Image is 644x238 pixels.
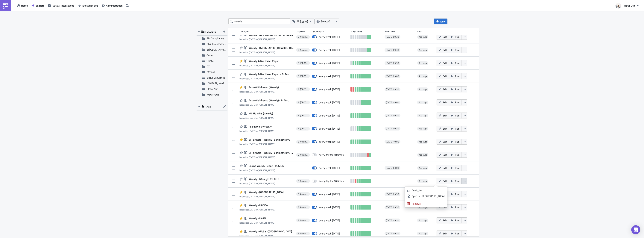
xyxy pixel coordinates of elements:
button: Run [449,231,461,236]
span: BI Automated Tableau Reporting [298,180,309,183]
span: GGPOKER.CA Noti [206,81,231,85]
span: Run [455,192,460,196]
a: Home [15,3,30,8]
div: Duplicate [411,189,445,192]
span: BI Toronto [298,101,309,104]
div: last edited by [PERSON_NAME] [239,169,284,172]
span: Edit [443,74,447,78]
button: Edit [437,60,449,66]
time: 2025-08-06T21:00:53Z [249,37,256,41]
img: Avatar [615,2,622,9]
button: Edit [437,73,449,79]
span: Run [455,140,460,144]
span: [DATE] 09:30 [386,114,399,117]
span: Edit [443,100,447,104]
span: Run [455,166,460,170]
button: Edit [437,165,449,171]
div: every week on Monday [319,232,340,235]
span: [DATE] 10:00 [386,140,399,143]
button: Run [449,113,461,118]
span: Weekly - Global-Ireland (v2) [248,230,294,233]
span: Select Owner [321,19,333,23]
span: BI Automated Tableau Reporting [298,153,309,156]
span: Add tags [417,153,428,157]
span: Edit [443,218,447,222]
span: Add tags [417,219,428,222]
span: Add tags [419,140,427,143]
span: Run [455,87,460,91]
button: Edit [437,178,449,184]
button: Run [449,191,461,197]
time: 2025-06-26T13:56:37Z [249,77,256,80]
div: last edited by [PERSON_NAME] [239,64,280,67]
span: Casino Weekly Report_REGION [248,164,284,168]
span: Weekly Active Users Report - BI Test [248,72,290,76]
span: BI Partners - Weekly Pushmetrics v2 (BI Test) [248,151,294,154]
span: Explore [36,4,44,7]
div: every week on Monday [319,140,340,143]
span: Weekly - N8 SEA [248,204,268,207]
span: Edit [443,127,447,131]
button: Run [449,126,461,131]
div: last edited by [PERSON_NAME] [239,116,275,119]
span: Edit [443,87,447,91]
button: Edit [437,99,449,105]
span: Add tags [417,166,428,170]
img: PushMetrics [3,3,9,9]
span: DX [206,64,210,68]
span: BI Toronto [298,88,309,91]
span: Exclusive Games [206,76,225,80]
div: every week on Monday [319,114,340,117]
span: PL Big Wins (Weekly) [248,125,272,128]
div: every week on Monday [319,101,340,104]
div: last edited by [PERSON_NAME] [239,221,275,224]
span: Administration [106,4,123,7]
time: 2025-05-21T16:00:11Z [249,182,256,185]
span: Add tags [419,127,427,130]
span: Run [455,205,460,209]
button: Run [449,165,461,171]
time: 2025-08-06T20:59:05Z [249,51,256,54]
span: HU Big Wins (Weekly) [248,112,273,115]
span: Edit [443,140,447,144]
button: Explore [30,3,46,8]
span: Add tags [419,87,427,91]
div: Next Run [385,30,415,33]
div: Tags [417,30,435,33]
div: every week on Monday [319,127,340,130]
span: TAGS [205,105,211,108]
span: [DATE] 09:30 [386,88,399,91]
span: Edit [443,113,447,117]
button: Administration [100,3,124,8]
button: Edit [437,34,449,40]
button: Execution Log [76,3,100,8]
span: Edit [443,153,447,157]
time: 2025-07-11T19:45:21Z [249,64,256,67]
button: Edit [437,86,449,92]
button: New [434,19,447,24]
span: Run [455,127,460,131]
span: Weekly - GGVegas (BI Test) [248,177,279,181]
time: 2025-07-11T20:03:57Z [249,103,256,107]
time: 2025-05-20T19:05:24Z [249,155,256,159]
button: Run [449,60,461,66]
div: every week on Monday [319,206,340,209]
time: 2025-06-10T13:32:43Z [249,129,256,133]
button: Run [449,204,461,210]
button: Edit [437,113,449,118]
span: Run [455,113,460,117]
div: Remove [411,202,445,206]
span: Auto-Withdrawal (Weekly) - BI Test [248,99,289,102]
span: Run [455,35,460,39]
span: Add tags [417,140,428,144]
span: Run [455,100,460,104]
div: Open in [GEOGRAPHIC_DATA] [411,194,445,198]
span: Add tags [417,232,428,235]
div: last edited by [PERSON_NAME] [239,90,279,93]
div: every week on Monday [319,192,340,196]
span: BI Automated Tableau Reporting [298,140,309,143]
button: Run [449,47,461,53]
div: last edited by [PERSON_NAME] [239,195,284,198]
